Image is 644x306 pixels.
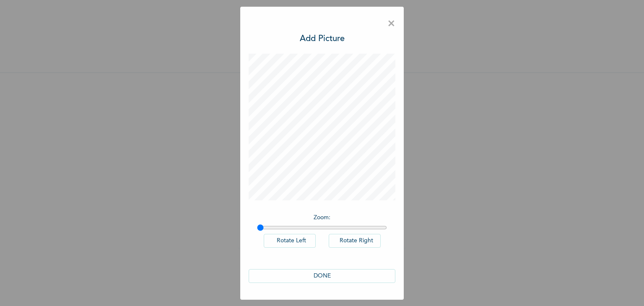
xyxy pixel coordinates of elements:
button: DONE [249,269,395,283]
h3: Add Picture [300,33,345,45]
span: Please add a recent Passport Photograph [247,154,397,188]
button: Rotate Left [264,234,316,248]
button: Rotate Right [329,234,381,248]
span: × [387,15,395,33]
p: Zoom : [257,213,387,222]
